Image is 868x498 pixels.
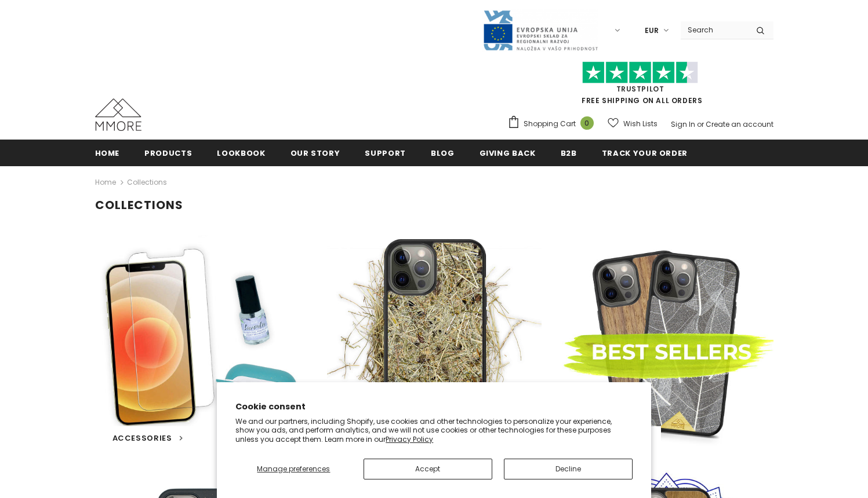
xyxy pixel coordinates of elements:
a: support [365,140,406,166]
a: Privacy Policy [386,434,433,444]
span: or [697,119,704,129]
span: Our Story [290,148,340,159]
a: B2B [561,140,577,166]
a: Lookbook [217,140,265,166]
span: 0 [580,116,594,130]
a: Giving back [480,140,536,166]
span: Giving back [480,148,536,159]
span: Shopping Cart [524,118,576,130]
span: FREE SHIPPING ON ALL ORDERS [507,67,773,105]
span: Accessories [112,433,172,444]
span: Products [144,148,192,159]
img: Javni Razpis [482,9,598,52]
a: Our Story [290,140,340,166]
button: Manage preferences [235,459,351,479]
a: Javni Razpis [482,25,598,35]
a: Trustpilot [616,84,664,94]
span: Collections [127,175,167,189]
a: Products [144,140,192,166]
h1: Collections [95,198,773,213]
img: Trust Pilot Stars [582,61,698,84]
button: Decline [504,459,633,479]
img: MMORE Cases [95,98,141,131]
a: Blog [431,140,455,166]
span: Track your order [602,148,688,159]
a: Sign In [671,119,695,129]
a: Accessories [112,433,183,444]
h2: Cookie consent [235,401,633,413]
span: Lookbook [217,148,265,159]
span: Wish Lists [623,118,658,130]
a: Shopping Cart 0 [507,115,600,133]
a: Track your order [602,140,688,166]
span: B2B [561,148,577,159]
span: Home [95,148,120,159]
p: We and our partners, including Shopify, use cookies and other technologies to personalize your ex... [235,417,633,444]
a: Create an account [706,119,773,129]
span: EUR [645,25,659,36]
input: Search Site [681,21,747,38]
span: support [365,148,406,159]
span: Blog [431,148,455,159]
a: Wish Lists [608,113,658,134]
button: Accept [364,459,492,479]
a: Home [95,140,120,166]
span: Manage preferences [257,464,330,474]
a: Home [95,175,116,189]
